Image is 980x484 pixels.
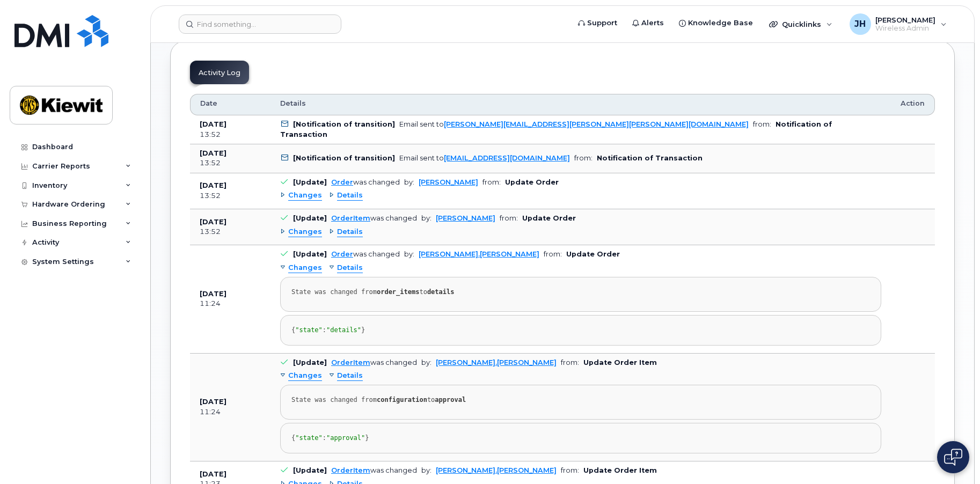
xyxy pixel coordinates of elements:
[597,154,703,162] b: Notification of Transaction
[293,358,327,366] b: [Update]
[671,12,760,34] a: Knowledge Base
[404,250,414,258] span: by:
[444,154,570,162] a: [EMAIL_ADDRESS][DOMAIN_NAME]
[291,434,870,442] div: { : }
[200,181,226,189] b: [DATE]
[436,358,557,366] a: [PERSON_NAME].[PERSON_NAME]
[500,214,518,222] span: from:
[200,120,226,128] b: [DATE]
[571,12,625,34] a: Support
[288,227,322,237] span: Changes
[331,358,370,366] a: OrderItem
[331,178,353,186] a: Order
[331,250,353,258] a: Order
[200,398,226,406] b: [DATE]
[875,24,935,33] span: Wireless Admin
[753,120,771,128] span: from:
[377,288,419,296] strong: order_items
[377,396,427,404] strong: configuration
[200,130,261,140] div: 13:52
[561,358,579,366] span: from:
[331,250,400,258] div: was changed
[200,218,226,226] b: [DATE]
[688,18,753,28] span: Knowledge Base
[641,18,664,28] span: Alerts
[293,466,327,474] b: [Update]
[762,13,840,35] div: Quicklinks
[419,250,539,258] a: [PERSON_NAME].[PERSON_NAME]
[200,149,226,157] b: [DATE]
[544,250,562,258] span: from:
[295,326,323,334] span: "state"
[288,263,322,273] span: Changes
[293,250,327,258] b: [Update]
[288,190,322,201] span: Changes
[875,16,935,24] span: [PERSON_NAME]
[337,190,363,201] span: Details
[404,178,414,186] span: by:
[331,466,370,474] a: OrderItem
[295,434,323,442] span: "state"
[293,178,327,186] b: [Update]
[200,290,226,298] b: [DATE]
[421,358,432,366] span: by:
[326,326,361,334] span: "details"
[522,214,576,222] b: Update Order
[200,227,261,237] div: 13:52
[200,470,226,478] b: [DATE]
[293,120,395,128] b: [Notification of transition]
[280,120,832,138] b: Notification of Transaction
[179,14,341,34] input: Find something...
[436,466,557,474] a: [PERSON_NAME].[PERSON_NAME]
[337,371,363,381] span: Details
[399,154,570,162] div: Email sent to
[288,371,322,381] span: Changes
[891,94,935,115] th: Action
[444,120,749,128] a: [PERSON_NAME][EMAIL_ADDRESS][PERSON_NAME][PERSON_NAME][DOMAIN_NAME]
[291,396,870,404] div: State was changed from to
[482,178,501,186] span: from:
[293,214,327,222] b: [Update]
[435,396,466,404] strong: approval
[200,158,261,168] div: 13:52
[200,191,261,201] div: 13:52
[583,466,657,474] b: Update Order Item
[291,288,870,296] div: State was changed from to
[293,154,395,162] b: [Notification of transition]
[421,214,432,222] span: by:
[331,466,417,474] div: was changed
[566,250,620,258] b: Update Order
[331,358,417,366] div: was changed
[337,263,363,273] span: Details
[625,12,671,34] a: Alerts
[427,288,455,296] strong: details
[200,407,261,417] div: 11:24
[200,299,261,309] div: 11:24
[583,358,657,366] b: Update Order Item
[587,18,617,28] span: Support
[399,120,749,128] div: Email sent to
[782,20,821,28] span: Quicklinks
[561,466,579,474] span: from:
[419,178,478,186] a: [PERSON_NAME]
[421,466,432,474] span: by:
[291,326,870,334] div: { : }
[331,214,417,222] div: was changed
[331,178,400,186] div: was changed
[574,154,593,162] span: from:
[200,99,217,108] span: Date
[280,99,306,108] span: Details
[854,18,866,31] span: JH
[331,214,370,222] a: OrderItem
[436,214,495,222] a: [PERSON_NAME]
[326,434,365,442] span: "approval"
[337,227,363,237] span: Details
[944,449,962,466] img: Open chat
[842,13,954,35] div: Josh Herberger
[505,178,559,186] b: Update Order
